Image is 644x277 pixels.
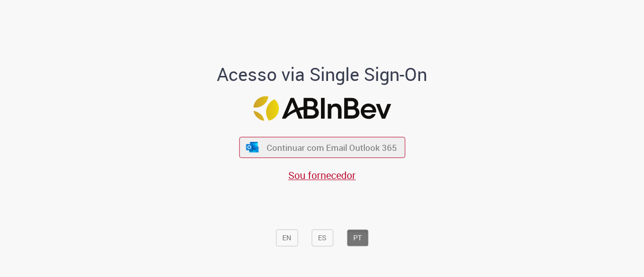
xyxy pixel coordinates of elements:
h1: Acesso via Single Sign-On [183,64,462,84]
img: Logo ABInBev [253,96,391,121]
button: PT [347,229,368,246]
span: Continuar com Email Outlook 365 [267,142,397,153]
button: ícone Azure/Microsoft 360 Continuar com Email Outlook 365 [239,137,405,158]
button: ES [311,229,333,246]
img: ícone Azure/Microsoft 360 [246,142,260,152]
a: Sou fornecedor [288,168,356,182]
button: EN [276,229,298,246]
